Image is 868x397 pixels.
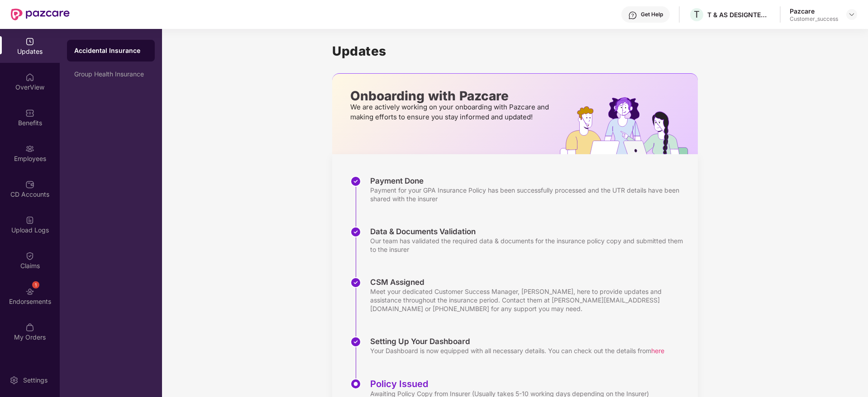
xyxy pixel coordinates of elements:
[350,92,552,100] p: Onboarding with Pazcare
[25,287,34,296] img: svg+xml;base64,PHN2ZyBpZD0iRW5kb3JzZW1lbnRzIiB4bWxucz0iaHR0cDovL3d3dy53My5vcmcvMjAwMC9zdmciIHdpZH...
[350,277,361,288] img: svg+xml;base64,PHN2ZyBpZD0iU3RlcC1Eb25lLTMyeDMyIiB4bWxucz0iaHR0cDovL3d3dy53My5vcmcvMjAwMC9zdmciIH...
[332,43,698,59] h1: Updates
[641,11,663,18] div: Get Help
[25,323,34,332] img: svg+xml;base64,PHN2ZyBpZD0iTXlfT3JkZXJzIiBkYXRhLW5hbWU9Ik15IE9yZGVycyIgeG1sbnM9Imh0dHA6Ly93d3cudz...
[11,9,70,20] img: New Pazcare Logo
[25,180,34,189] img: svg+xml;base64,PHN2ZyBpZD0iQ0RfQWNjb3VudHMiIGRhdGEtbmFtZT0iQ0QgQWNjb3VudHMiIHhtbG5zPSJodHRwOi8vd3...
[370,336,664,346] div: Setting Up Your Dashboard
[790,7,838,15] div: Pazcare
[25,251,34,260] img: svg+xml;base64,PHN2ZyBpZD0iQ2xhaW0iIHhtbG5zPSJodHRwOi8vd3d3LnczLm9yZy8yMDAwL3N2ZyIgd2lkdGg9IjIwIi...
[350,176,361,187] img: svg+xml;base64,PHN2ZyBpZD0iU3RlcC1Eb25lLTMyeDMyIiB4bWxucz0iaHR0cDovL3d3dy53My5vcmcvMjAwMC9zdmciIH...
[370,378,649,389] div: Policy Issued
[370,346,664,355] div: Your Dashboard is now equipped with all necessary details. You can check out the details from
[25,109,34,118] img: svg+xml;base64,PHN2ZyBpZD0iQmVuZWZpdHMiIHhtbG5zPSJodHRwOi8vd3d3LnczLm9yZy8yMDAwL3N2ZyIgd2lkdGg9Ij...
[350,102,552,122] p: We are actively working on your onboarding with Pazcare and making efforts to ensure you stay inf...
[628,11,637,20] img: svg+xml;base64,PHN2ZyBpZD0iSGVscC0zMngzMiIgeG1sbnM9Imh0dHA6Ly93d3cudzMub3JnLzIwMDAvc3ZnIiB3aWR0aD...
[350,336,361,347] img: svg+xml;base64,PHN2ZyBpZD0iU3RlcC1Eb25lLTMyeDMyIiB4bWxucz0iaHR0cDovL3d3dy53My5vcmcvMjAwMC9zdmciIH...
[74,46,148,55] div: Accidental Insurance
[370,186,689,203] div: Payment for your GPA Insurance Policy has been successfully processed and the UTR details have be...
[651,347,664,354] span: here
[370,176,689,186] div: Payment Done
[707,10,771,19] div: T & AS DESIGNTECH SERVICES PRIVATE LIMITED
[74,71,148,78] div: Group Health Insurance
[370,277,689,287] div: CSM Assigned
[25,144,34,153] img: svg+xml;base64,PHN2ZyBpZD0iRW1wbG95ZWVzIiB4bWxucz0iaHR0cDovL3d3dy53My5vcmcvMjAwMC9zdmciIHdpZHRoPS...
[370,287,689,313] div: Meet your dedicated Customer Success Manager, [PERSON_NAME], here to provide updates and assistan...
[694,9,700,20] span: T
[560,97,698,154] img: hrOnboarding
[350,227,361,237] img: svg+xml;base64,PHN2ZyBpZD0iU3RlcC1Eb25lLTMyeDMyIiB4bWxucz0iaHR0cDovL3d3dy53My5vcmcvMjAwMC9zdmciIH...
[350,378,361,389] img: svg+xml;base64,PHN2ZyBpZD0iU3RlcC1BY3RpdmUtMzJ4MzIiIHhtbG5zPSJodHRwOi8vd3d3LnczLm9yZy8yMDAwL3N2Zy...
[790,15,838,23] div: Customer_success
[10,376,19,385] img: svg+xml;base64,PHN2ZyBpZD0iU2V0dGluZy0yMHgyMCIgeG1sbnM9Imh0dHA6Ly93d3cudzMub3JnLzIwMDAvc3ZnIiB3aW...
[25,37,34,46] img: svg+xml;base64,PHN2ZyBpZD0iVXBkYXRlZCIgeG1sbnM9Imh0dHA6Ly93d3cudzMub3JnLzIwMDAvc3ZnIiB3aWR0aD0iMj...
[25,216,34,225] img: svg+xml;base64,PHN2ZyBpZD0iVXBsb2FkX0xvZ3MiIGRhdGEtbmFtZT0iVXBsb2FkIExvZ3MiIHhtbG5zPSJodHRwOi8vd3...
[370,236,689,254] div: Our team has validated the required data & documents for the insurance policy copy and submitted ...
[848,11,855,18] img: svg+xml;base64,PHN2ZyBpZD0iRHJvcGRvd24tMzJ4MzIiIHhtbG5zPSJodHRwOi8vd3d3LnczLm9yZy8yMDAwL3N2ZyIgd2...
[20,376,50,385] div: Settings
[32,281,39,288] div: 1
[370,227,689,236] div: Data & Documents Validation
[25,73,34,82] img: svg+xml;base64,PHN2ZyBpZD0iSG9tZSIgeG1sbnM9Imh0dHA6Ly93d3cudzMub3JnLzIwMDAvc3ZnIiB3aWR0aD0iMjAiIG...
